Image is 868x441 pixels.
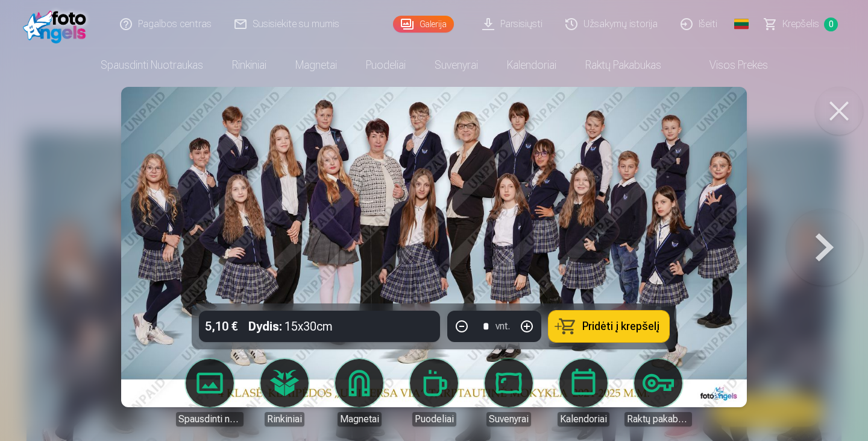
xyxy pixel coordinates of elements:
[824,17,838,31] span: 0
[558,412,609,427] div: Kalendoriai
[23,5,92,43] img: /fa5
[281,48,351,82] a: Magnetai
[624,412,692,427] div: Raktų pakabukas
[782,17,819,31] span: Krepšelis
[176,359,244,427] a: Spausdinti nuotraukas
[495,319,510,334] div: vnt.
[420,48,492,82] a: Suvenyrai
[475,359,542,427] a: Suvenyrai
[550,359,617,427] a: Kalendoriai
[325,359,393,427] a: Magnetai
[582,321,659,332] span: Pridėti į krepšelį
[549,311,669,342] button: Pridėti į krepšelį
[676,48,782,82] a: Visos prekės
[393,16,454,33] a: Galerija
[492,48,571,82] a: Kalendoriai
[351,48,420,82] a: Puodeliai
[265,412,304,427] div: Rinkiniai
[486,412,531,427] div: Suvenyrai
[571,48,676,82] a: Raktų pakabukas
[86,48,218,82] a: Spausdinti nuotraukas
[624,359,692,427] a: Raktų pakabukas
[218,48,281,82] a: Rinkiniai
[251,359,318,427] a: Rinkiniai
[400,359,468,427] a: Puodeliai
[338,412,382,427] div: Magnetai
[176,412,244,427] div: Spausdinti nuotraukas
[412,412,456,427] div: Puodeliai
